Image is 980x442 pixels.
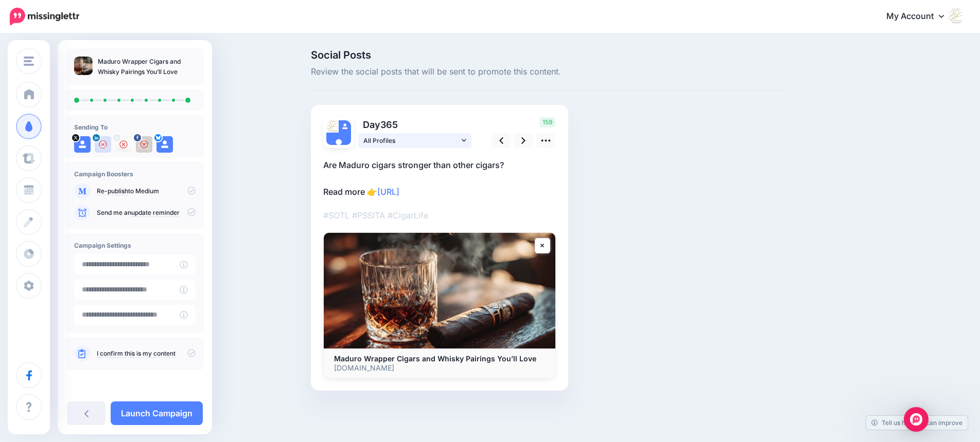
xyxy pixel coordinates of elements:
[334,354,536,363] b: Maduro Wrapper Cigars and Whisky Pairings You’ll Love
[866,416,968,430] a: Tell us how we can improve
[326,133,351,157] img: user_default_image.png
[323,209,556,222] p: #SOTL #PSSITA #CigarLife
[326,120,339,133] img: ACg8ocKXglD1UdKIND7T9cqoYhgOHZX6OprPRzWXjI4JL-RgvHDfq0QeCws96-c-89283.png
[334,363,545,373] p: [DOMAIN_NAME]
[358,117,473,132] p: Day
[10,8,79,25] img: Missinglettr
[358,133,471,148] a: All Profiles
[97,187,196,196] p: to Medium
[380,119,398,130] span: 365
[115,136,132,153] img: ACg8ocKXglD1UdKIND7T9cqoYhgOHZX6OprPRzWXjI4JL-RgvHDfq0QeCws96-c-89283.png
[311,65,789,79] span: Review the social posts that will be sent to promote this content.
[311,50,789,60] span: Social Posts
[323,158,556,198] p: Are Maduro cigars stronger than other cigars? Read more 👉
[97,208,196,217] p: Send me an
[97,349,176,358] a: I confirm this is my content
[339,120,351,133] img: user_default_image.png
[74,57,93,75] img: 02694eac9665dc68b98860e5d4e1e293_thumb.jpg
[904,407,929,432] div: Open Intercom Messenger
[95,136,111,153] img: user_default_image.png
[74,136,91,153] img: user_default_image.png
[377,187,399,197] a: [URL]
[876,4,965,29] a: My Account
[136,136,152,153] img: 450544126_122157544124138260_7501521881711950031_n-bsa154400.jpg
[74,242,196,249] h4: Campaign Settings
[98,57,196,77] p: Maduro Wrapper Cigars and Whisky Pairings You’ll Love
[131,209,180,217] a: update reminder
[324,233,555,348] img: Maduro Wrapper Cigars and Whisky Pairings You’ll Love
[363,135,459,146] span: All Profiles
[74,170,196,178] h4: Campaign Boosters
[156,136,173,153] img: user_default_image.png
[97,187,128,195] a: Re-publish
[24,57,34,66] img: menu.png
[539,117,555,127] span: 159
[74,123,196,131] h4: Sending To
